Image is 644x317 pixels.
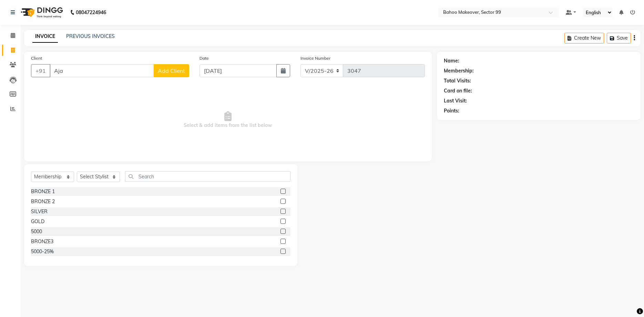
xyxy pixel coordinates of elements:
div: Last Visit: [444,97,467,105]
input: Search [125,171,290,182]
label: Client [31,55,42,61]
input: Search by Name/Mobile/Email/Code [50,64,154,77]
label: Date [200,55,209,61]
div: Name: [444,57,459,65]
button: Create New [564,33,604,43]
div: GOLD [31,218,44,225]
span: Select & add items from the list below [31,86,425,155]
div: Points: [444,107,459,115]
div: Membership: [444,67,474,75]
a: PREVIOUS INVOICES [66,33,115,39]
button: Save [607,33,631,43]
b: 08047224946 [76,3,106,22]
button: +91 [31,64,50,77]
div: Total Visits: [444,77,471,85]
div: BRONZE 1 [31,188,55,195]
label: Invoice Number [300,55,330,61]
div: Card on file: [444,87,472,95]
div: 5000 [31,228,42,235]
div: BRONZE3 [31,238,53,245]
div: BRONZE 2 [31,198,55,205]
a: INVOICE [32,30,58,43]
button: Add Client [154,64,189,77]
div: 5000-25% [31,248,54,255]
span: Add Client [158,67,185,74]
img: logo [18,3,65,22]
div: SILVER [31,208,48,215]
